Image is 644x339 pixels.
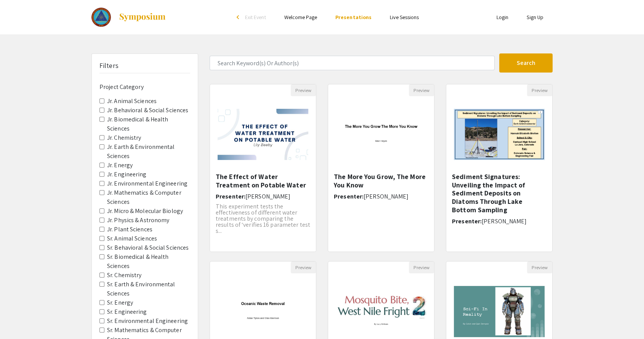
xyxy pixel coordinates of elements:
[216,173,310,189] h5: The Effect of Water Treatment on Potable Water
[107,170,147,179] label: Jr. Engineering
[216,203,310,234] p: This experiment tests the effectiveness of different water treatments by comparing the results of...
[452,173,546,214] h5: Sediment Signatures: Unveiling the Impact of Sediment Deposits on Diatoms Through Lake Bottom Sam...
[334,193,428,200] h6: Presenter:
[527,262,552,273] button: Preview
[210,56,495,70] input: Search Keyword(s) Or Author(s)
[245,14,266,21] span: Exit Event
[107,133,141,142] label: Jr. Chemistry
[107,179,187,188] label: Jr. Environmental Engineering
[328,84,434,252] div: Open Presentation <p class="ql-align-justify"><span style="background-color: transparent; color: ...
[446,84,553,252] div: Open Presentation <p class="ql-align-center"><strong style="background-color: transparent; color:...
[334,173,428,189] h5: The More You Grow, The More You Know
[107,216,169,225] label: Jr. Physics & Astronomy
[107,252,190,271] label: Sr. Biomedical & Health Sciences
[364,192,409,200] span: [PERSON_NAME]
[91,8,166,27] a: 2025 Colorado Science and Engineering Fair
[99,61,119,70] h5: Filters
[499,53,553,73] button: Search
[409,262,434,273] button: Preview
[107,161,133,170] label: Jr. Energy
[107,298,133,307] label: Sr. Energy
[107,225,152,234] label: Jr. Plant Sciences
[390,14,419,21] a: Live Sessions
[119,13,166,22] img: Symposium by ForagerOne
[482,217,527,225] span: [PERSON_NAME]
[91,8,111,27] img: 2025 Colorado Science and Engineering Fair
[409,84,434,96] button: Preview
[107,106,188,115] label: Jr. Behavioral & Social Sciences
[99,83,190,90] h6: Project Category
[107,207,183,216] label: Jr. Micro & Molecular Biology
[335,14,372,21] a: Presentations
[107,316,188,326] label: Sr. Environmental Engineering
[527,14,543,21] a: Sign Up
[216,193,310,200] h6: Presenter:
[107,142,190,161] label: Jr. Earth & Environmental Sciences
[291,262,316,273] button: Preview
[107,243,189,252] label: Sr. Behavioral & Social Sciences
[107,115,190,133] label: Jr. Biomedical & Health Sciences
[527,84,552,96] button: Preview
[107,97,157,106] label: Jr. Animal Sciences
[245,192,290,200] span: [PERSON_NAME]
[107,280,190,298] label: Sr. Earth & Environmental Sciences
[107,271,141,280] label: Sr. Chemistry
[107,307,147,316] label: Sr. Engineering
[210,84,316,252] div: Open Presentation <p>The Effect of Water Treatment on Potable Water</p>
[210,101,316,168] img: <p>The Effect of Water Treatment on Potable Water</p>
[446,101,552,168] img: <p class="ql-align-center"><strong style="background-color: transparent; color: rgb(0, 0, 0);">Se...
[291,84,316,96] button: Preview
[497,14,509,21] a: Login
[107,234,157,243] label: Sr. Animal Sciences
[284,14,317,21] a: Welcome Page
[237,15,241,19] div: arrow_back_ios
[6,305,32,333] iframe: Chat
[452,218,546,225] h6: Presenter:
[107,188,190,207] label: Jr. Mathematics & Computer Sciences
[328,101,434,168] img: <p class="ql-align-justify"><span style="background-color: transparent; color: rgb(0, 0, 0);">The...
